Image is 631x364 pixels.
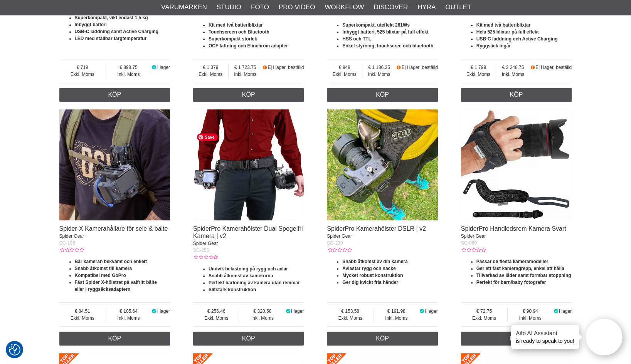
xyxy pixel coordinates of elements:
span: Ej i lager, beställd [535,65,572,70]
strong: LED med ställbar färgtemperatur [75,36,147,41]
i: Beställd [262,65,268,70]
strong: Undvik belastning på rygg och axlar [209,266,288,272]
span: 153.58 [327,308,374,315]
span: I lager [425,309,437,314]
span: Ej i lager, beställd [268,65,304,70]
a: Varumärken [161,2,207,12]
span: 72.75 [461,308,508,315]
span: 320.58 [240,308,285,315]
strong: Superkompakt storlek [209,36,257,42]
strong: Kit med två batteriblixtar [476,22,531,28]
i: I lager [151,309,157,314]
span: Exkl. Moms [193,71,228,78]
div: Kundbetyg: 0 [327,247,352,253]
i: I lager [285,309,291,314]
span: Inkl. Moms [240,315,285,322]
span: Ej i lager, beställd [402,65,438,70]
span: Exkl. Moms [461,71,496,78]
strong: Snabb åtkomst av din kamera [342,259,407,264]
a: Köp [327,88,438,102]
button: Samtyckesinställningar [9,343,20,357]
h4: Aifo AI Assistant [516,329,574,337]
a: Köp [59,88,170,102]
a: Spider-X Kamerahållare för sele & bälte [59,225,168,232]
span: Exkl. Moms [59,71,106,78]
span: I lager [157,65,170,70]
strong: Bär kameran bekvämt och enkelt [75,259,147,264]
img: Spider-X Kamerahållare för sele & bälte [59,109,170,220]
span: 1 723.75 [229,64,262,71]
span: Inkl. Moms [362,71,396,78]
strong: Enkel styrning, touchscree och bluetooth [342,43,433,49]
img: SpiderPro Handledsrem Kamera Svart [461,109,572,220]
span: Exkl. Moms [59,315,106,322]
a: Studio [217,2,241,12]
span: Save [197,133,218,141]
span: Spider Gear [461,233,486,239]
div: Kundbetyg: 0 [59,247,84,253]
strong: OCF fattning och Elinchrom adapter [209,43,288,49]
a: Outlet [445,2,471,12]
i: Beställd [396,65,402,70]
span: Exkl. Moms [327,71,362,78]
a: Köp [193,88,304,102]
strong: Inbyggt batteri, 525 blixtar på full effekt [342,29,428,35]
span: SG-195 [59,240,75,246]
i: I lager [419,309,425,314]
strong: Tillverkad av läder samt formbar stoppning [476,273,571,278]
span: Inkl. Moms [106,71,151,78]
span: Inkl. Moms [508,315,553,322]
strong: eller i ryggsäcksadaptern [75,287,131,292]
span: Spider Gear [327,233,352,239]
span: I lager [157,309,170,314]
strong: Superkompakt, vikt endast 1,5 kg [75,15,148,20]
strong: Perfekt bärlöning av kamera utan remmar [209,280,300,285]
span: Exkl. Moms [461,315,508,322]
span: I lager [559,309,572,314]
a: Foto [251,2,269,12]
strong: USB-C laddning samt Active Charging [75,29,159,34]
strong: Kompatibel med GoPro [75,273,126,278]
span: Spider Gear [59,233,84,239]
strong: Avlastar rygg och nacke [342,266,395,271]
strong: Mycket robust konstruktion [342,273,403,278]
span: SG-960 [461,240,477,246]
img: Revisit consent button [9,344,20,356]
strong: Snabb åtkomst till kamera [75,266,132,271]
strong: Slitstark konstruktion [209,287,256,292]
span: Exkl. Moms [327,315,374,322]
span: SG-230 [327,240,343,246]
strong: Hela 525 blixtar på full effekt [476,29,539,35]
strong: Superkompakt, uteffekt 261Ws [342,22,410,28]
span: 898.75 [106,64,151,71]
a: Köp [461,88,572,102]
strong: Inbyggt batteri [75,22,107,27]
strong: Passar de flesta kameramodeller [476,259,549,264]
span: Spider Gear [193,241,218,246]
span: 1 186.25 [362,64,396,71]
strong: Ryggsäck ingår [476,43,511,49]
a: SpiderPro Kamerahölster DSLR | v2 [327,225,426,232]
strong: Touchscreen och Bluetooth [209,29,269,35]
strong: Kit med två batteriblixtar [209,22,263,28]
img: SpiderPro Kamerahölster DSLR | v2 [327,109,438,220]
a: Pro Video [279,2,315,12]
span: 2 248.75 [496,64,530,71]
a: Discover [374,2,408,12]
a: Hyra [417,2,436,12]
a: Workflow [325,2,364,12]
div: is ready to speak to you! [511,325,579,349]
i: I lager [553,309,559,314]
span: I lager [291,309,304,314]
span: Inkl. Moms [496,71,530,78]
span: 719 [59,64,106,71]
div: Kundbetyg: 0 [193,254,218,261]
strong: HSS och TTL [342,36,371,42]
span: Inkl. Moms [229,71,262,78]
a: SpiderPro Kamerahölster Dual Spegelfri Kamera | v2 [193,225,303,239]
span: 1 799 [461,64,496,71]
a: SpiderPro Handledsrem Kamera Svart [461,225,566,232]
strong: Fäst Spider X-hölstret på valfritt bälte [75,280,157,285]
span: 90.94 [508,308,553,315]
span: Inkl. Moms [106,315,151,322]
